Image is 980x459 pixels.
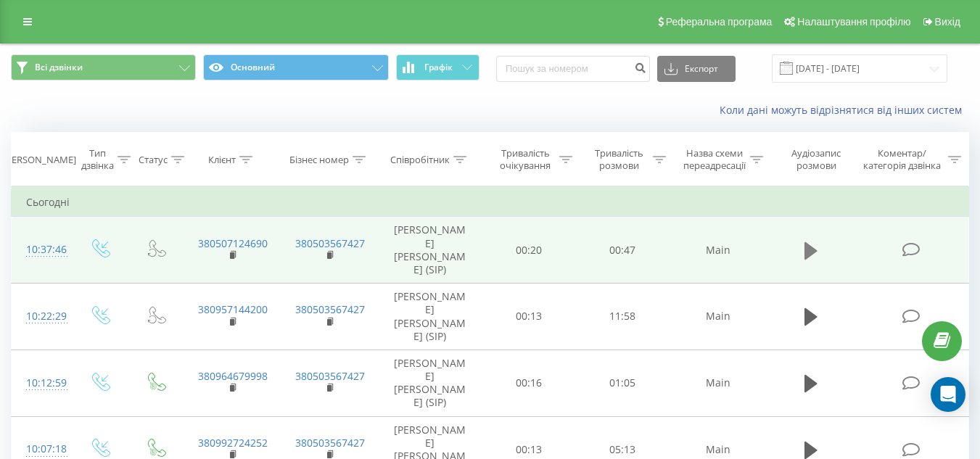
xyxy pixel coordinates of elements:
div: Коментар/категорія дзвінка [860,147,944,172]
div: 10:12:59 [26,369,57,397]
span: Графік [424,62,453,73]
a: 380507124690 [198,236,268,250]
div: Open Intercom Messenger [931,377,965,412]
td: 00:47 [576,217,670,284]
td: [PERSON_NAME] [PERSON_NAME] (SIP) [378,217,482,284]
div: Тип дзвінка [81,147,114,172]
td: 00:16 [482,350,576,416]
td: Main [670,284,767,350]
a: 380503567427 [295,369,365,383]
td: 11:58 [576,284,670,350]
div: Статус [139,154,168,166]
div: Назва схеми переадресації [683,147,746,172]
td: [PERSON_NAME] [PERSON_NAME] (SIP) [378,284,482,350]
span: Всі дзвінки [35,62,83,73]
div: Аудіозапис розмови [780,147,853,172]
span: Реферальна програма [666,16,773,28]
a: Коли дані можуть відрізнятися вiд інших систем [720,103,969,117]
a: 380957144200 [198,302,268,316]
td: Сьогодні [12,188,969,217]
td: Main [670,350,767,416]
div: [PERSON_NAME] [3,154,76,166]
td: Main [670,217,767,284]
a: 380992724252 [198,436,268,450]
div: 10:37:46 [26,236,57,264]
div: Бізнес номер [289,154,349,166]
a: 380503567427 [295,236,365,250]
span: Налаштування профілю [797,16,910,28]
td: 00:13 [482,284,576,350]
div: Клієнт [208,154,236,166]
td: [PERSON_NAME] [PERSON_NAME] (SIP) [378,350,482,416]
button: Експорт [657,56,736,82]
div: Тривалість очікування [495,147,556,172]
a: 380503567427 [295,436,365,450]
button: Всі дзвінки [11,54,196,80]
button: Основний [203,54,388,80]
a: 380503567427 [295,302,365,316]
td: 01:05 [576,350,670,416]
a: 380964679998 [198,369,268,383]
div: Тривалість розмови [589,147,649,172]
div: 10:22:29 [26,302,57,331]
input: Пошук за номером [496,56,650,82]
button: Графік [396,54,479,80]
span: Вихід [935,16,960,28]
td: 00:20 [482,217,576,284]
div: Співробітник [390,154,450,166]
